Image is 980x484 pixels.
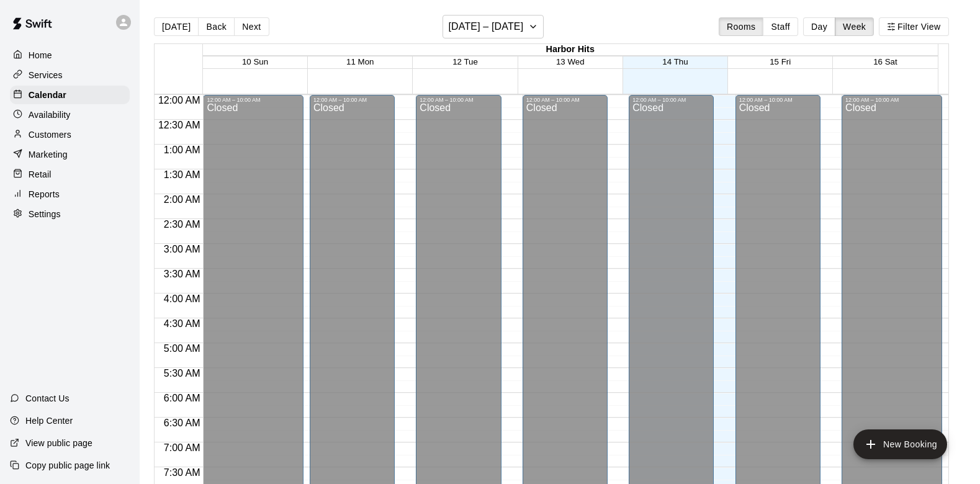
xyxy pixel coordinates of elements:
[161,145,204,155] span: 1:00 AM
[10,66,130,84] a: Services
[632,97,710,103] div: 12:00 AM – 10:00 AM
[10,145,130,164] a: Marketing
[853,429,947,459] button: add
[10,205,130,223] a: Settings
[161,194,204,205] span: 2:00 AM
[29,208,61,220] p: Settings
[29,109,71,121] p: Availability
[29,89,66,101] p: Calendar
[803,17,835,36] button: Day
[161,442,204,453] span: 7:00 AM
[662,57,688,66] button: 14 Thu
[161,418,204,428] span: 6:30 AM
[10,105,130,124] a: Availability
[29,69,63,81] p: Services
[154,17,199,36] button: [DATE]
[835,17,874,36] button: Week
[29,188,60,200] p: Reports
[161,244,204,254] span: 3:00 AM
[161,269,204,279] span: 3:30 AM
[845,97,938,103] div: 12:00 AM – 10:00 AM
[879,17,948,36] button: Filter View
[719,17,763,36] button: Rooms
[763,17,798,36] button: Staff
[770,57,791,66] button: 15 Fri
[420,97,497,103] div: 12:00 AM – 10:00 AM
[25,415,73,427] p: Help Center
[25,392,70,405] p: Contact Us
[29,148,68,161] p: Marketing
[25,459,110,472] p: Copy public page link
[29,128,71,141] p: Customers
[25,437,92,449] p: View public page
[203,44,938,56] div: Harbor Hits
[29,168,52,181] p: Retail
[161,393,204,403] span: 6:00 AM
[161,467,204,478] span: 7:30 AM
[161,219,204,230] span: 2:30 AM
[443,15,544,38] button: [DATE] – [DATE]
[155,120,204,130] span: 12:30 AM
[873,57,897,66] button: 16 Sat
[161,318,204,329] span: 4:30 AM
[10,165,130,184] a: Retail
[10,86,130,104] a: Calendar
[526,97,604,103] div: 12:00 AM – 10:00 AM
[161,368,204,379] span: 5:30 AM
[739,97,817,103] div: 12:00 AM – 10:00 AM
[155,95,204,105] span: 12:00 AM
[448,18,523,35] h6: [DATE] – [DATE]
[242,57,268,66] button: 10 Sun
[10,125,130,144] a: Customers
[207,97,299,103] div: 12:00 AM – 10:00 AM
[10,46,130,65] a: Home
[452,57,478,66] button: 12 Tue
[29,49,52,61] p: Home
[10,185,130,204] a: Reports
[556,57,585,66] button: 13 Wed
[198,17,235,36] button: Back
[234,17,269,36] button: Next
[161,343,204,354] span: 5:00 AM
[313,97,391,103] div: 12:00 AM – 10:00 AM
[161,294,204,304] span: 4:00 AM
[161,169,204,180] span: 1:30 AM
[346,57,374,66] button: 11 Mon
